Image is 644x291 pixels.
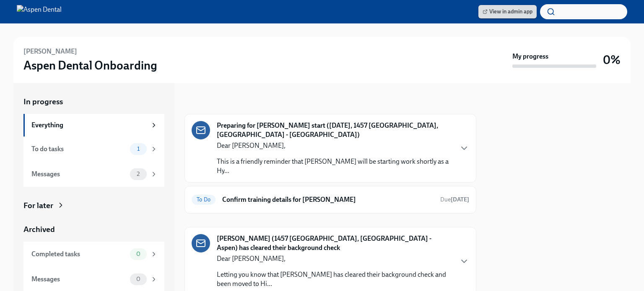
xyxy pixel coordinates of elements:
p: This is a friendly reminder that [PERSON_NAME] will be starting work shortly as a Hy... [217,157,452,175]
p: Letting you know that [PERSON_NAME] has cleared their background check and been moved to Hi... [217,270,452,288]
strong: [DATE] [451,196,469,203]
span: 0 [131,251,145,257]
span: Due [440,196,469,203]
h3: Aspen Dental Onboarding [23,58,157,73]
span: 1 [132,146,145,152]
div: To do tasks [31,144,127,154]
span: 2 [132,171,145,177]
a: Completed tasks0 [23,242,164,267]
p: Dear [PERSON_NAME], [217,254,452,263]
span: To Do [192,196,216,203]
img: Aspen Dental [17,5,62,18]
h6: [PERSON_NAME] [23,47,77,56]
div: Messages [31,275,127,284]
div: Completed tasks [31,250,127,259]
a: Archived [23,224,164,235]
a: For later [23,200,164,211]
span: View in admin app [483,8,532,16]
span: October 19th, 2025 09:00 [440,196,469,203]
div: Everything [31,121,147,130]
a: Messages2 [23,162,164,187]
a: To do tasks1 [23,136,164,162]
a: In progress [23,96,164,107]
div: For later [23,200,53,211]
a: To DoConfirm training details for [PERSON_NAME]Due[DATE] [192,193,469,206]
span: 0 [131,276,145,282]
h6: Confirm training details for [PERSON_NAME] [222,195,434,204]
strong: My progress [512,52,548,61]
a: View in admin app [478,5,537,18]
a: Everything [23,114,164,136]
strong: Preparing for [PERSON_NAME] start ([DATE], 1457 [GEOGRAPHIC_DATA], [GEOGRAPHIC_DATA] - [GEOGRAPHI... [217,121,452,139]
div: In progress [184,96,224,107]
h3: 0% [603,52,621,67]
div: Messages [31,170,127,179]
p: Dear [PERSON_NAME], [217,141,452,150]
strong: [PERSON_NAME] (1457 [GEOGRAPHIC_DATA], [GEOGRAPHIC_DATA] - Aspen) has cleared their background check [217,234,452,252]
